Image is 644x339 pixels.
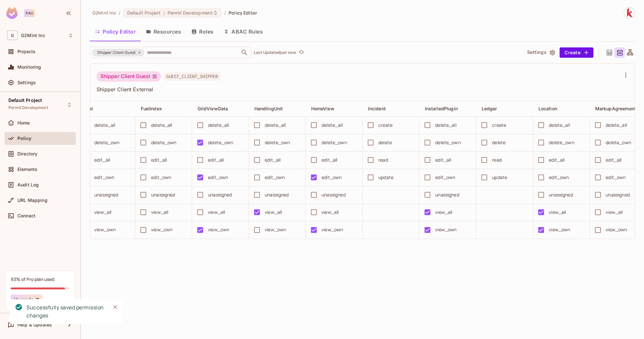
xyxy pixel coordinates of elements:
div: view_all [549,209,566,216]
span: Policy Editor [229,10,257,16]
div: delete_own [549,139,574,146]
span: HomeView [311,106,334,111]
div: create [492,122,506,129]
div: view_all [208,209,225,216]
div: delete_all [208,122,229,129]
div: delete_all [322,122,343,129]
div: 93% of Pro plan used [11,276,54,282]
div: edit_all [549,156,565,164]
div: edit_own [435,174,455,181]
span: Location [538,106,557,111]
span: Default Project [8,98,42,103]
div: edit_own [151,174,171,181]
button: Policy Editor [90,24,141,40]
div: delete_all [549,122,570,129]
div: unassigned [265,191,289,198]
div: update [492,174,507,181]
div: view_all [151,209,168,216]
div: Shipper Client Guest [92,49,144,56]
span: G [7,31,18,40]
div: unassigned [94,191,118,198]
img: SReyMgAAAABJRU5ErkJggg== [6,7,18,19]
button: Open [240,48,249,57]
span: Click to refresh data [296,49,305,56]
span: MarkupAgreement [595,106,636,111]
span: the active workspace [92,10,116,16]
span: Incident [368,106,385,111]
button: Roles [186,24,219,40]
div: Pro [24,9,35,17]
div: unassigned [322,191,346,198]
div: edit_own [606,174,626,181]
li: / [119,10,120,16]
div: view_own [151,226,172,233]
span: Directory [17,151,37,156]
span: Workspace: G2Mint Inc [21,33,45,38]
span: GUEST_CLIENT_SHIPPER [164,72,220,81]
span: URL Mapping [17,198,47,203]
span: Default Project [127,10,160,16]
span: GridViewData [197,106,228,111]
span: Policy [17,136,31,141]
div: edit_own [208,174,228,181]
div: read [492,156,502,164]
button: Create [559,47,593,58]
div: view_own [549,226,570,233]
div: edit_all [208,156,224,164]
div: unassigned [435,191,459,198]
div: delete_all [435,122,456,129]
div: view_own [265,226,286,233]
div: edit_all [151,156,167,164]
div: delete_own [94,139,120,146]
div: edit_all [94,156,110,164]
div: update [378,174,394,181]
div: view_all [606,209,623,216]
button: Settings [525,47,557,58]
div: view_own [322,226,343,233]
div: edit_own [549,174,569,181]
span: Settings [17,80,36,85]
div: edit_all [606,156,621,164]
span: Ledger [481,106,497,111]
span: HandlingUnit [254,106,283,111]
div: view_own [435,226,456,233]
div: unassigned [208,191,232,198]
div: delete [378,139,392,146]
button: refresh [297,49,305,56]
span: Shipper Client External [97,86,620,93]
li: / [224,10,226,16]
div: view_own [94,226,116,233]
div: edit_own [265,174,285,181]
div: unassigned [549,191,573,198]
div: delete_all [606,122,627,129]
span: Projects [17,49,36,54]
div: edit_all [435,156,451,164]
div: view_all [322,209,339,216]
span: InstalledPlugin [424,106,457,111]
div: delete_all [151,122,172,129]
button: ABAC Rules [219,24,268,40]
div: Successfully saved permission changes [26,304,105,320]
span: Connect [17,213,36,218]
div: view_all [94,209,111,216]
span: Permit Development [168,10,213,16]
div: delete_all [265,122,286,129]
div: Shipper Client Guest [97,71,161,82]
div: delete_own [151,139,177,146]
span: FuelIndex [140,106,162,111]
div: delete [492,139,506,146]
div: delete_own [322,139,347,146]
div: edit_own [322,174,342,181]
div: unassigned [606,191,630,198]
div: view_all [435,209,452,216]
div: delete_own [435,139,461,146]
div: delete_own [606,139,631,146]
div: delete_own [208,139,233,146]
span: Elements [17,167,37,172]
button: Resources [141,24,186,40]
span: Home [17,120,30,125]
span: refresh [299,49,304,56]
div: view_own [606,226,627,233]
div: create [378,122,393,129]
div: unassigned [151,191,175,198]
